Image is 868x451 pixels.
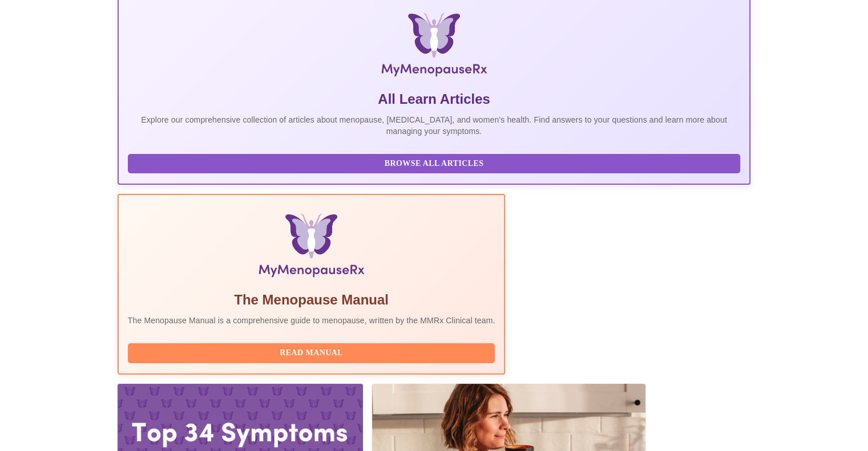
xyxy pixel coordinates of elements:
a: Browse All Articles [128,158,744,168]
button: Browse All Articles [128,154,741,174]
a: Read Manual [128,347,498,357]
span: Browse All Articles [139,157,729,171]
span: Read Manual [139,346,484,360]
img: MyMenopauseRx Logo [223,13,645,81]
h5: All Learn Articles [128,90,741,108]
p: Explore our comprehensive collection of articles about menopause, [MEDICAL_DATA], and women's hea... [128,114,741,137]
button: Read Manual [128,343,495,363]
img: Menopause Manual [186,213,437,282]
p: The Menopause Manual is a comprehensive guide to menopause, written by the MMRx Clinical team. [128,315,495,326]
h5: The Menopause Manual [128,291,495,309]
